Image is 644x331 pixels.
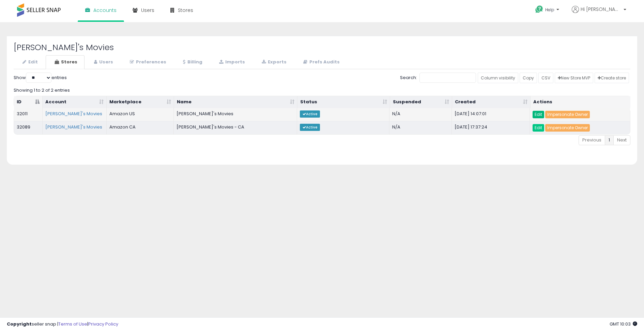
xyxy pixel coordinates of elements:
a: Create store [595,73,629,83]
td: [DATE] 17:37:24 [452,121,530,134]
span: 2025-09-9 10:03 GMT [610,321,637,327]
a: Preferences [121,55,173,69]
a: Billing [174,55,210,69]
a: CSV [538,73,553,83]
td: N/A [389,108,451,121]
select: Showentries [26,73,51,83]
th: ID: activate to sort column descending [14,96,43,108]
h2: [PERSON_NAME]'s Movies [14,43,630,52]
a: Edit [533,124,544,132]
span: Create store [598,75,626,81]
a: [PERSON_NAME]'s Movies [45,124,102,130]
td: 32011 [14,108,43,121]
i: Get Help [535,5,543,14]
a: New Store MVP [555,73,593,83]
a: Imports [210,55,252,69]
label: Show entries [14,73,67,83]
th: Actions [531,96,631,108]
th: Account: activate to sort column ascending [43,96,107,108]
span: Active [300,124,320,131]
a: Impersonate Owner [545,124,590,132]
td: [PERSON_NAME]'s Movies - CA [174,121,297,134]
label: Search: [400,73,476,83]
a: [PERSON_NAME]'s Movies [45,110,102,117]
span: Users [141,7,154,14]
th: Suspended: activate to sort column ascending [390,96,453,108]
input: Search: [419,73,476,83]
span: Hi [PERSON_NAME] [581,6,622,13]
a: Edit [14,55,45,69]
a: Copy [520,73,537,83]
a: Users [85,55,120,69]
a: 1 [605,135,614,145]
a: Edit [533,111,544,118]
td: N/A [389,121,451,134]
th: Name: activate to sort column ascending [174,96,297,108]
th: Marketplace: activate to sort column ascending [107,96,174,108]
td: [DATE] 14:07:01 [452,108,530,121]
a: Stores [46,55,85,69]
div: seller snap | | [7,321,118,328]
span: Accounts [93,7,117,14]
td: 32089 [14,121,43,134]
span: New Store MVP [558,75,590,81]
span: CSV [541,75,550,81]
a: Hi [PERSON_NAME] [572,6,626,21]
a: Exports [253,55,294,69]
th: Status: activate to sort column ascending [297,96,390,108]
span: Help [545,7,554,13]
strong: Copyright [7,321,32,327]
td: Amazon CA [107,121,174,134]
span: Column visibility [481,75,515,81]
td: [PERSON_NAME]'s Movies [174,108,297,121]
a: Terms of Use [58,321,87,327]
a: Column visibility [478,73,518,83]
span: Stores [178,7,193,14]
span: Copy [523,75,534,81]
span: Active [300,110,320,118]
th: Created: activate to sort column ascending [452,96,530,108]
a: Prefs Audits [294,55,347,69]
a: Impersonate Owner [545,111,590,118]
a: Next [613,135,630,145]
td: Amazon US [107,108,174,121]
a: Privacy Policy [88,321,118,327]
div: Showing 1 to 2 of 2 entries [14,85,630,94]
a: Previous [579,135,605,145]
